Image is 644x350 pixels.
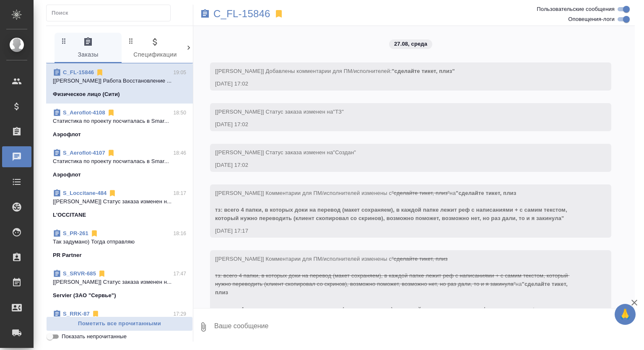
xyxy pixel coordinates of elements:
span: [[PERSON_NAME]] Комментарии для ПМ/исполнителей изменены с на [215,256,569,329]
svg: Отписаться [96,68,104,77]
span: [[PERSON_NAME]] Статус заказа изменен на [215,149,356,156]
span: "сделайте тикет, плиз" [392,68,455,74]
svg: Отписаться [98,270,106,278]
a: S_RRK-87 [63,311,90,317]
div: S_Loccitane-48418:17[[PERSON_NAME]] Статус заказа изменен н...L'OCCITANE [46,184,193,224]
span: "Создан" [333,149,356,156]
div: S_RRK-8717:29[[PERSON_NAME]] Статус заказа изменен н...ООО «Русская Рыбопромышленная Компания» [46,305,193,345]
svg: Отписаться [108,189,117,197]
span: "сделайте тикет, плиз тз: всего 4 папки, в которых доки на перевод (макет сохраняем), в каждой па... [215,256,569,287]
p: 27.08, среда [394,40,427,48]
a: S_SRVR-685 [63,270,96,277]
a: S_Aeroflot-4107 [63,150,105,156]
a: S_Aeroflot-4108 [63,109,105,116]
a: S_PR-261 [63,230,88,236]
span: Пометить все прочитанными [51,319,188,329]
div: [DATE] 17:02 [215,120,582,129]
span: Пользовательские сообщения [537,5,615,13]
p: Servier (ЗАО "Сервье") [53,291,116,300]
span: [[PERSON_NAME]] Комментарии для ПМ/исполнителей изменены с на [215,190,569,221]
p: 18:50 [173,109,186,117]
span: 🙏 [618,306,632,323]
p: Аэрофлот [53,130,81,139]
p: PR Partner [53,251,82,259]
svg: Отписаться [107,149,115,157]
span: Заказы [60,37,117,60]
div: [DATE] 17:17 [215,227,582,235]
p: [[PERSON_NAME]] Работа Восстановление ... [53,77,186,85]
div: C_FL-1584619:05[[PERSON_NAME]] Работа Восстановление ...Физическое лицо (Сити) [46,63,193,104]
p: Cтатистика по проекту посчиталась в Smar... [53,117,186,125]
a: C_FL-15846 [63,69,94,75]
p: 18:46 [173,149,186,157]
div: [DATE] 17:02 [215,80,582,88]
button: 🙏 [615,304,636,325]
p: 18:16 [173,229,186,238]
svg: Отписаться [91,310,100,318]
p: Cтатистика по проекту посчиталась в Smar... [53,157,186,166]
span: [[PERSON_NAME]] Статус заказа изменен на [215,109,344,115]
p: Физическое лицо (Сити) [53,90,120,99]
p: [[PERSON_NAME]] Статус заказа изменен н... [53,197,186,206]
p: 17:47 [173,270,186,278]
p: [[PERSON_NAME]] Статус заказа изменен н... [53,278,186,286]
button: Пометить все прочитанными [46,316,193,331]
span: Показать непрочитанные [62,332,127,341]
div: S_Aeroflot-410718:46Cтатистика по проекту посчиталась в Smar...Аэрофлот [46,144,193,184]
p: 17:29 [173,310,186,318]
span: "ТЗ" [333,109,344,115]
a: S_Loccitane-484 [63,190,106,196]
p: Аэрофлот [53,171,81,179]
svg: Отписаться [107,109,115,117]
svg: Отписаться [90,229,99,238]
p: 18:17 [173,189,186,197]
div: S_Aeroflot-410818:50Cтатистика по проекту посчиталась в Smar...Аэрофлот [46,104,193,144]
span: Спецификации [127,37,184,60]
span: "сделайте тикет, плиз" [392,190,449,196]
div: [DATE] 17:02 [215,161,582,169]
input: Поиск [52,7,170,19]
span: Оповещения-логи [568,15,615,23]
div: S_PR-26118:16Так задумано) Тогда отправляюPR Partner [46,224,193,264]
div: S_SRVR-68517:47[[PERSON_NAME]] Статус заказа изменен н...Servier (ЗАО "Сервье") [46,264,193,305]
p: 19:05 [173,68,186,77]
span: [[PERSON_NAME]] Добавлены комментарии для ПМ/исполнителей: [215,68,455,74]
p: L'OCCITANE [53,211,86,219]
p: Так задумано) Тогда отправляю [53,238,186,246]
a: C_FL-15846 [213,10,270,18]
